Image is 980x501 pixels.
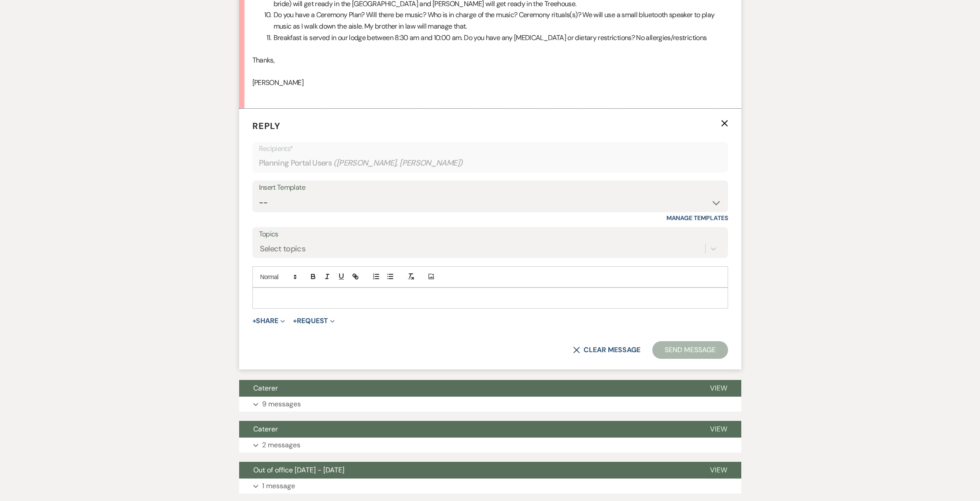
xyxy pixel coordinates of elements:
[573,346,640,354] button: Clear message
[260,243,306,255] div: Select topics
[239,380,696,397] button: Caterer
[262,480,295,492] p: 1 message
[274,33,707,42] span: Breakfast is served in our lodge between 8:30 am and 10:00 am. Do you have any [MEDICAL_DATA] or ...
[252,317,285,324] button: Share
[259,143,721,155] p: Recipients*
[262,439,300,451] p: 2 messages
[239,421,696,438] button: Caterer
[253,383,278,393] span: Caterer
[252,55,275,65] span: Thanks,
[652,341,728,359] button: Send Message
[274,10,715,31] span: Do you have a Ceremony Plan? Will there be music? Who is in charge of the music? Ceremony rituals...
[696,380,741,397] button: View
[253,424,278,434] span: Caterer
[259,181,721,194] div: Insert Template
[239,438,741,453] button: 2 messages
[239,462,696,479] button: Out of office [DATE] - [DATE]
[259,155,721,172] div: Planning Portal Users
[666,214,728,222] a: Manage Templates
[710,424,727,434] span: View
[710,465,727,475] span: View
[696,462,741,479] button: View
[252,120,281,132] span: Reply
[710,383,727,393] span: View
[333,157,463,169] span: ( [PERSON_NAME], [PERSON_NAME] )
[696,421,741,438] button: View
[239,479,741,494] button: 1 message
[252,317,256,324] span: +
[259,228,721,241] label: Topics
[239,397,741,412] button: 9 messages
[253,465,344,475] span: Out of office [DATE] - [DATE]
[262,398,301,410] p: 9 messages
[252,78,304,87] span: [PERSON_NAME]
[293,317,335,324] button: Request
[293,317,297,324] span: +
